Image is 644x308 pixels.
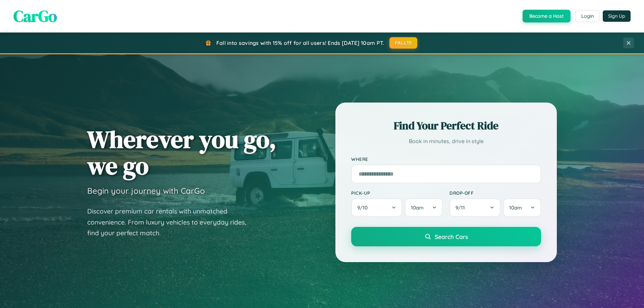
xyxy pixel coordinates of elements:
[351,190,443,196] label: Pick-up
[576,10,599,22] button: Login
[351,156,541,162] label: Where
[13,5,57,27] span: CarGo
[503,198,541,217] button: 10am
[351,118,541,133] h2: Find Your Perfect Ride
[411,204,424,211] span: 10am
[455,204,468,211] span: 9 / 11
[603,10,631,22] button: Sign Up
[357,204,371,211] span: 9 / 10
[351,227,541,246] button: Search Cars
[449,198,500,217] button: 9/11
[87,206,255,239] p: Discover premium car rentals with unmatched convenience. From luxury vehicles to everyday rides, ...
[87,186,205,196] h3: Begin your journey with CarGo
[405,198,443,217] button: 10am
[87,126,276,179] h1: Wherever you go, we go
[351,136,541,146] p: Book in minutes, drive in style
[389,37,418,49] button: FALL15
[351,198,402,217] button: 9/10
[523,10,571,22] button: Become a Host
[449,190,541,196] label: Drop-off
[435,233,468,240] span: Search Cars
[509,204,522,211] span: 10am
[216,40,384,46] span: Fall into savings with 15% off for all users! Ends [DATE] 10am PT.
